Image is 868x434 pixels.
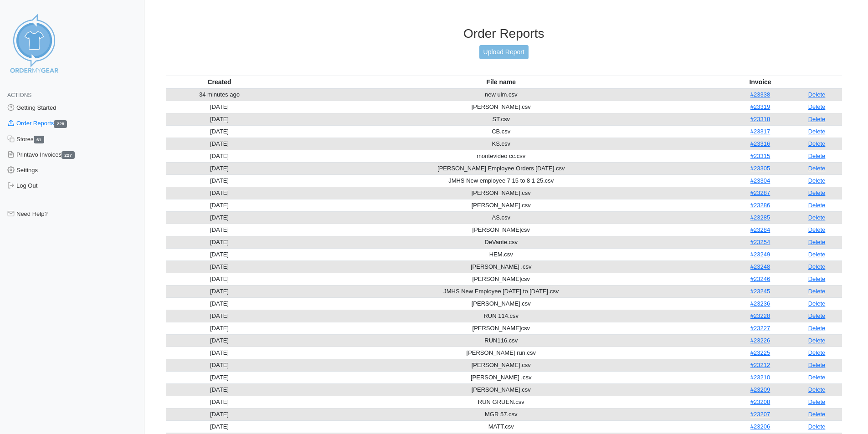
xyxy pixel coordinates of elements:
a: Delete [808,116,826,123]
a: Delete [808,165,826,172]
td: [DATE] [166,138,273,150]
a: Delete [808,300,826,307]
a: #23284 [750,226,770,233]
td: [PERSON_NAME]csv [273,224,729,236]
a: Delete [808,153,826,159]
td: [PERSON_NAME] .csv [273,371,729,383]
td: RUN116.csv [273,334,729,347]
td: [DATE] [166,187,273,199]
td: KS.csv [273,138,729,150]
a: Delete [808,411,826,418]
a: #23287 [750,189,770,196]
td: [PERSON_NAME].csv [273,359,729,371]
a: Delete [808,312,826,319]
a: #23286 [750,202,770,209]
td: RUN 114.csv [273,310,729,322]
a: #23305 [750,165,770,172]
span: 228 [54,120,67,128]
a: Delete [808,374,826,381]
a: Delete [808,239,826,245]
td: [DATE] [166,383,273,396]
td: montevideo cc.csv [273,150,729,162]
a: Delete [808,276,826,282]
td: [DATE] [166,174,273,187]
a: #23245 [750,288,770,295]
a: #23304 [750,177,770,184]
td: ST.csv [273,113,729,125]
a: #23285 [750,214,770,221]
th: File name [273,76,729,88]
td: [PERSON_NAME] Employee Orders [DATE].csv [273,162,729,174]
a: #23210 [750,374,770,381]
a: #23246 [750,276,770,282]
td: [PERSON_NAME]csv [273,322,729,334]
a: #23227 [750,325,770,332]
a: #23338 [750,91,770,98]
td: [DATE] [166,125,273,138]
td: [DATE] [166,248,273,260]
th: Created [166,76,273,88]
td: RUN GRUEN.csv [273,396,729,408]
a: Delete [808,140,826,147]
a: Delete [808,398,826,405]
td: [DATE] [166,297,273,310]
td: [DATE] [166,347,273,359]
a: #23315 [750,153,770,159]
a: Delete [808,337,826,344]
a: Delete [808,251,826,258]
td: [PERSON_NAME].csv [273,297,729,310]
a: Delete [808,91,826,98]
a: Delete [808,189,826,196]
a: Delete [808,362,826,368]
a: #23316 [750,140,770,147]
span: Actions [7,92,31,98]
a: Delete [808,263,826,270]
td: JMHS New Employee [DATE] to [DATE].csv [273,285,729,297]
td: [DATE] [166,162,273,174]
td: [PERSON_NAME].csv [273,187,729,199]
td: [DATE] [166,113,273,125]
td: [DATE] [166,199,273,211]
td: [DATE] [166,396,273,408]
td: [DATE] [166,334,273,347]
td: [DATE] [166,322,273,334]
a: Delete [808,128,826,135]
a: #23249 [750,251,770,258]
td: [DATE] [166,408,273,420]
td: [DATE] [166,260,273,273]
a: #23207 [750,411,770,418]
td: MGR 57.csv [273,408,729,420]
a: Delete [808,202,826,209]
h3: Order Reports [166,26,842,41]
td: [DATE] [166,224,273,236]
a: Upload Report [479,45,529,59]
td: [DATE] [166,420,273,433]
a: Delete [808,214,826,221]
a: #23212 [750,362,770,368]
td: [DATE] [166,310,273,322]
td: new ulm.csv [273,88,729,101]
a: #23225 [750,349,770,356]
td: [DATE] [166,150,273,162]
td: [DATE] [166,273,273,285]
a: #23319 [750,103,770,110]
td: [PERSON_NAME]csv [273,273,729,285]
a: #23226 [750,337,770,344]
a: Delete [808,177,826,184]
a: Delete [808,226,826,233]
td: [DATE] [166,285,273,297]
td: [DATE] [166,359,273,371]
td: [PERSON_NAME] .csv [273,260,729,273]
span: 61 [34,136,45,143]
td: [DATE] [166,211,273,224]
a: Delete [808,325,826,332]
th: Invoice [729,76,791,88]
td: [PERSON_NAME].csv [273,199,729,211]
td: [PERSON_NAME].csv [273,101,729,113]
a: #23254 [750,239,770,245]
td: [PERSON_NAME] run.csv [273,347,729,359]
td: 34 minutes ago [166,88,273,101]
a: #23236 [750,300,770,307]
td: DeVante.csv [273,236,729,248]
a: #23318 [750,116,770,123]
